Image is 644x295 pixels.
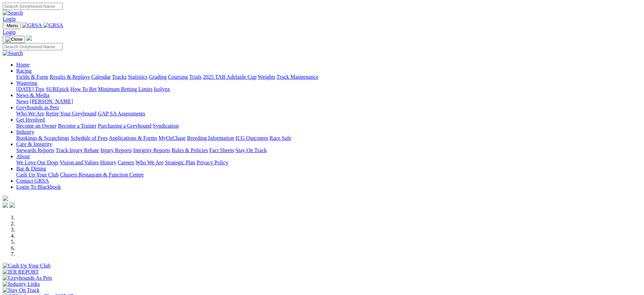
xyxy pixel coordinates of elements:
a: ICG Outcomes [235,135,268,141]
a: Who We Are [16,111,44,116]
a: We Love Our Dogs [16,160,58,165]
a: Retire Your Greyhound [46,111,97,116]
a: Who We Are [136,160,164,165]
div: Wagering [16,86,641,92]
div: Bar & Dining [16,172,641,178]
a: Weights [258,74,275,80]
img: logo-grsa-white.png [26,35,32,41]
a: Fact Sheets [209,147,234,153]
div: About [16,160,641,166]
a: Become a Trainer [58,123,97,129]
a: Stewards Reports [16,147,54,153]
a: Racing [16,68,32,74]
a: Strategic Plan [165,160,195,165]
a: Home [16,62,29,68]
a: Race Safe [269,135,291,141]
a: Tracks [112,74,127,80]
a: Injury Reports [100,147,132,153]
img: GRSA [22,22,42,29]
a: Statistics [128,74,148,80]
a: News & Media [16,92,49,98]
div: Racing [16,74,641,80]
img: logo-grsa-white.png [3,196,8,201]
img: Cash Up Your Club [3,263,50,269]
a: Calendar [91,74,111,80]
a: Privacy Policy [196,160,228,165]
a: [DATE] Tips [16,86,44,92]
div: Industry [16,135,641,141]
input: Search [3,3,63,10]
a: News [16,98,28,104]
a: Become an Owner [16,123,57,129]
div: Care & Integrity [16,147,641,153]
div: News & Media [16,98,641,105]
a: GAP SA Assessments [98,111,145,116]
a: Isolynx [154,86,170,92]
a: Cash Up Your Club [16,172,59,178]
button: Toggle navigation [3,36,25,43]
a: Trials [189,74,202,80]
img: Greyhounds As Pets [3,275,52,281]
div: Greyhounds as Pets [16,111,641,117]
a: Care & Integrity [16,141,52,147]
a: Greyhounds as Pets [16,105,59,110]
a: Login [3,29,16,35]
img: Industry Links [3,281,40,287]
a: Integrity Reports [133,147,170,153]
input: Search [3,43,63,50]
a: Applications & Forms [109,135,157,141]
a: Fields & Form [16,74,48,80]
a: Purchasing a Greyhound [98,123,151,129]
img: facebook.svg [3,202,8,208]
a: Schedule of Fees [70,135,107,141]
img: Search [3,10,23,16]
a: Grading [149,74,167,80]
a: Get Involved [16,117,45,123]
img: twitter.svg [9,202,15,208]
a: Syndication [153,123,179,129]
a: About [16,153,30,159]
a: Minimum Betting Limits [98,86,152,92]
a: SUREpick [46,86,69,92]
a: Contact GRSA [16,178,49,184]
span: Menu [7,23,18,28]
a: Login [3,16,16,22]
a: Wagering [16,80,37,86]
a: [PERSON_NAME] [30,98,73,104]
a: Chasers Restaurant & Function Centre [60,172,144,178]
button: Toggle navigation [3,22,21,29]
a: MyOzChase [159,135,186,141]
img: Stay On Track [3,287,39,293]
a: Vision and Values [60,160,99,165]
a: Industry [16,129,34,135]
a: Breeding Information [187,135,234,141]
a: Coursing [168,74,188,80]
a: History [100,160,116,165]
img: GRSA [43,22,63,29]
a: Track Injury Rebate [56,147,99,153]
img: IER REPORT [3,269,39,275]
img: Search [3,50,23,56]
a: Bookings & Scratchings [16,135,69,141]
a: How To Bet [70,86,97,92]
a: Careers [118,160,134,165]
a: Stay On Track [235,147,267,153]
div: Get Involved [16,123,641,129]
a: Bar & Dining [16,166,46,171]
a: Login To Blackbook [16,184,61,190]
img: Close [5,37,22,42]
a: Track Maintenance [277,74,318,80]
a: 2025 TAB Adelaide Cup [203,74,256,80]
a: Results & Replays [49,74,90,80]
a: Rules & Policies [171,147,208,153]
